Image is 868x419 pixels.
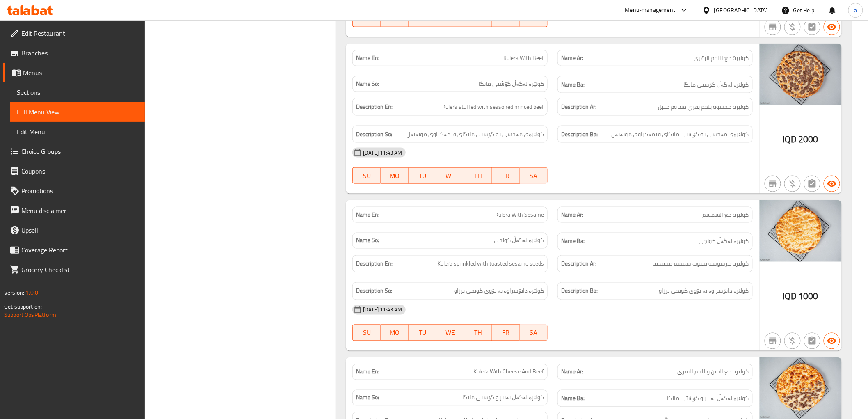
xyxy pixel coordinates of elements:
button: SA [520,325,548,341]
a: Coverage Report [3,240,145,260]
span: TU [412,170,433,182]
a: Branches [3,43,145,63]
span: [DATE] 11:43 AM [360,149,405,157]
a: Edit Restaurant [3,23,145,43]
button: FR [492,325,520,341]
span: کولێرە لەگەڵ کونجی [699,236,749,247]
span: TU [412,13,433,25]
button: MO [381,167,409,184]
strong: Name Ba: [561,394,585,404]
strong: Description En: [356,259,393,269]
span: WE [440,170,461,182]
span: FR [496,13,517,25]
span: SU [356,327,377,339]
span: Promotions [21,186,138,196]
strong: Name Ba: [561,80,585,90]
span: FR [496,170,517,182]
span: Branches [21,48,138,58]
button: FR [492,167,520,184]
a: Upsell [3,220,145,240]
button: WE [436,167,464,184]
span: كوليرة مع الجبن واللحم البقري [678,368,749,376]
button: SU [352,167,381,184]
span: SU [356,13,377,25]
span: کولێرە لەگەڵ پەنیر و گۆشتی مانگا [462,394,544,402]
span: WE [440,327,461,339]
span: کولێرە لەگەڵ گۆشتی مانگا [684,80,749,90]
span: Full Menu View [17,107,138,117]
span: Grocery Checklist [21,265,138,275]
span: Kulera stuffed with seasoned minced beef [442,102,544,112]
span: IQD [783,131,797,147]
span: كوليرة مرشوشة بحبوب سمسم محمصة [653,259,749,269]
button: WE [436,325,464,341]
span: كوليرة مع السمسم [703,211,749,219]
span: Menus [23,68,138,78]
a: Coupons [3,161,145,181]
a: Promotions [3,181,145,201]
span: IQD [783,288,797,305]
button: Not has choices [804,19,820,35]
button: SA [520,167,548,184]
button: Purchased item [784,19,801,35]
strong: Name En: [356,54,379,62]
strong: Name En: [356,211,379,219]
strong: Name So: [356,236,379,245]
strong: Name So: [356,80,379,88]
strong: Description Ba: [561,286,598,296]
strong: Description Ar: [561,259,596,269]
span: a [854,6,857,15]
button: Not branch specific item [765,176,781,192]
span: Kulera With Sesame [495,211,544,219]
span: کولێرەى مەحشی به گۆشتی مانگاى قیمەکراوى موتەبەل [612,129,749,140]
a: Support.OpsPlatform [4,309,56,320]
strong: Description En: [356,102,393,112]
img: Kulera_with_seasme638928426211916139.jpg [760,200,842,262]
button: Purchased item [784,176,801,192]
a: Grocery Checklist [3,260,145,279]
span: TH [468,170,489,182]
strong: Description So: [356,129,392,140]
span: SA [523,170,544,182]
span: FR [496,327,517,339]
a: Choice Groups [3,142,145,161]
strong: Name En: [356,368,379,376]
span: کولێرەى مەحشی به گۆشتی مانگاى قیمەکراوى موتەبەل [407,129,544,140]
span: Coverage Report [21,245,138,255]
span: MO [384,170,405,182]
span: TU [412,327,433,339]
span: كوليرة مع اللحم البقري [694,54,749,62]
strong: Name So: [356,394,379,402]
span: Upsell [21,225,138,235]
button: Not has choices [804,176,820,192]
span: کولێرە لەگەڵ گۆشتی مانگا [479,80,544,88]
span: Get support on: [4,301,42,312]
strong: Name Ar: [561,54,583,62]
button: TH [464,167,492,184]
span: Choice Groups [21,147,138,156]
span: 2000 [798,131,818,147]
span: کولێرە داپۆشراوە بە تۆوی کونجی برژاو [454,286,544,296]
strong: Name Ar: [561,368,583,376]
a: Edit Menu [10,122,145,142]
span: 1000 [798,288,818,305]
button: Not branch specific item [765,333,781,349]
strong: Description Ar: [561,102,596,112]
span: SA [523,327,544,339]
span: [DATE] 11:43 AM [360,306,405,314]
strong: Description So: [356,286,392,296]
span: MO [384,327,405,339]
span: Coupons [21,166,138,176]
span: 1.0.0 [25,287,38,298]
img: Kulera_Bardi_Sherwani_Kul638928425999159793.jpg [760,357,842,419]
a: Full Menu View [10,102,145,122]
span: Edit Menu [17,127,138,137]
div: [GEOGRAPHIC_DATA] [714,6,768,15]
strong: Description Ba: [561,129,598,140]
span: WE [440,13,461,25]
span: SA [523,13,544,25]
span: TH [468,13,489,25]
button: Available [824,19,840,35]
button: Purchased item [784,333,801,349]
span: Version: [4,287,24,298]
